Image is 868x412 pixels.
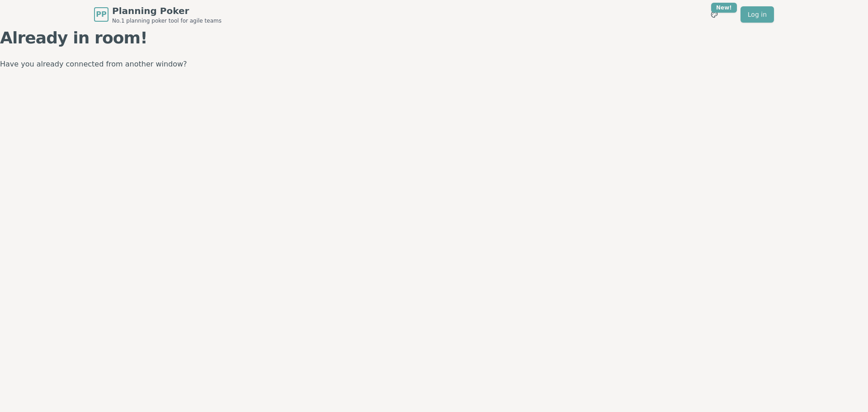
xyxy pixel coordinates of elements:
a: PPPlanning PokerNo.1 planning poker tool for agile teams [94,5,222,24]
button: New! [706,6,722,23]
span: PP [96,9,106,20]
a: Log in [741,6,774,23]
span: Planning Poker [112,5,222,17]
div: New! [711,3,737,13]
span: No.1 planning poker tool for agile teams [112,17,222,24]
